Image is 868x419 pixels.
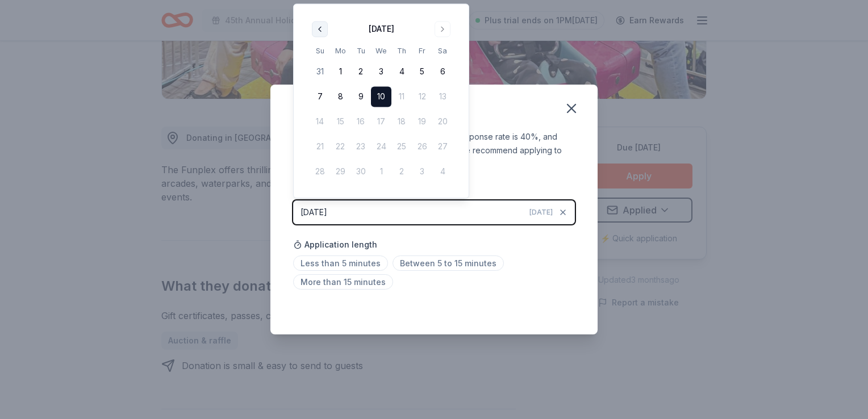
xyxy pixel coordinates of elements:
th: Tuesday [350,45,371,57]
button: 7 [310,87,330,107]
th: Monday [330,45,350,57]
th: Wednesday [371,45,391,57]
button: 5 [412,62,432,82]
span: [DATE] [529,208,553,217]
button: 3 [371,62,391,82]
button: 4 [391,62,412,82]
th: Sunday [310,45,330,57]
div: [DATE] [369,22,394,36]
button: [DATE][DATE] [293,200,575,224]
span: Between 5 to 15 minutes [393,255,504,271]
div: [DATE] [301,206,327,219]
th: Saturday [432,45,453,57]
button: 31 [310,62,330,82]
th: Thursday [391,45,412,57]
span: Application length [293,238,377,252]
button: 2 [350,62,371,82]
button: 8 [330,87,350,107]
button: Go to previous month [312,21,328,37]
button: 6 [432,62,453,82]
span: Less than 5 minutes [293,255,388,271]
button: Go to next month [435,21,450,37]
span: More than 15 minutes [293,274,393,290]
button: 9 [350,87,371,107]
th: Friday [412,45,432,57]
button: 10 [371,87,391,107]
button: 1 [330,62,350,82]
